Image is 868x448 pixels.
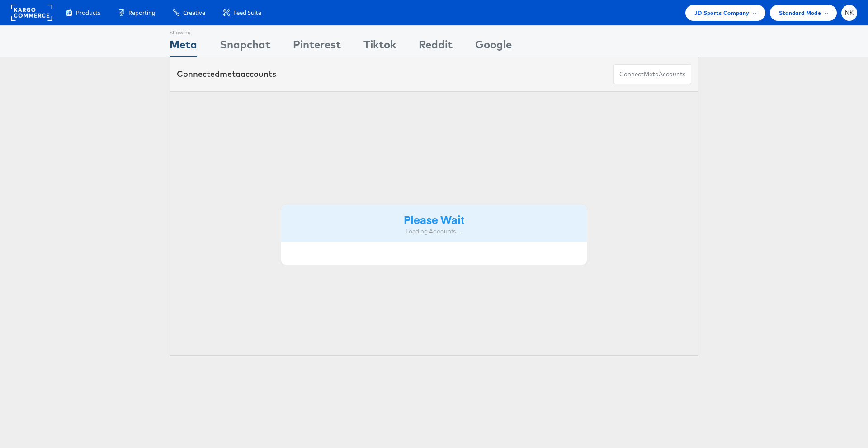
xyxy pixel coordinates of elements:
[694,8,750,18] span: JD Sports Company
[404,212,464,227] strong: Please Wait
[233,9,261,17] span: Feed Suite
[170,37,197,57] div: Meta
[475,37,512,57] div: Google
[644,70,659,79] span: meta
[177,68,276,80] div: Connected accounts
[220,37,270,57] div: Snapchat
[845,10,854,16] span: NK
[613,64,691,84] button: ConnectmetaAccounts
[293,37,341,57] div: Pinterest
[170,26,197,37] div: Showing
[288,227,580,236] div: Loading Accounts ....
[779,8,821,18] span: Standard Mode
[76,9,100,17] span: Products
[128,9,155,17] span: Reporting
[363,37,396,57] div: Tiktok
[419,37,453,57] div: Reddit
[220,69,241,79] span: meta
[183,9,205,17] span: Creative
